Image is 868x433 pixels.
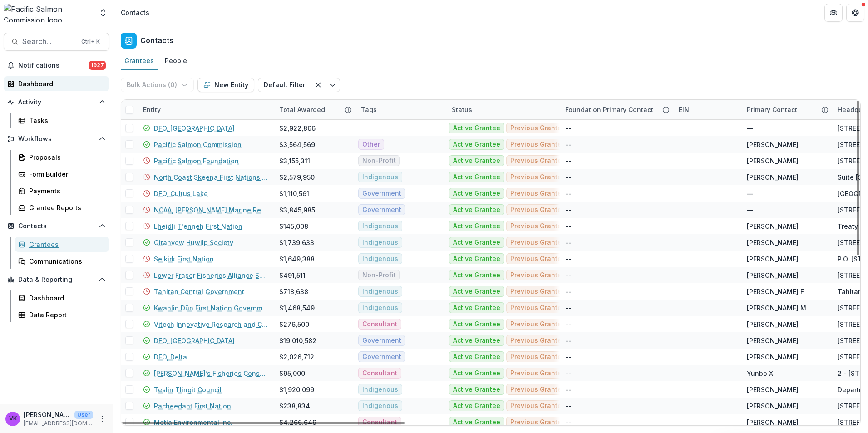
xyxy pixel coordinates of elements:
[4,58,109,73] button: Notifications1927
[453,320,500,328] span: Active Grantee
[453,337,500,344] span: Active Grantee
[510,320,566,328] span: Previous Grantee
[747,336,799,345] div: [PERSON_NAME]
[138,100,274,119] div: Entity
[565,189,572,198] div: --
[565,156,572,166] div: --
[510,239,566,246] span: Previous Grantee
[362,320,397,328] span: Consultant
[453,222,500,230] span: Active Grantee
[15,113,109,128] a: Tasks
[565,287,572,296] div: --
[673,100,741,119] div: EIN
[154,336,235,345] a: DFO, [GEOGRAPHIC_DATA]
[29,240,102,249] div: Grantees
[510,141,566,148] span: Previous Grantee
[362,173,398,181] span: Indigenous
[15,150,109,165] a: Proposals
[362,255,398,263] span: Indigenous
[274,105,330,114] div: Total Awarded
[121,78,194,92] button: Bulk Actions (0)
[446,105,478,114] div: Status
[18,135,95,143] span: Workflows
[565,172,572,182] div: --
[510,222,566,230] span: Previous Grantee
[258,78,311,92] button: Default Filter
[29,116,102,125] div: Tasks
[453,255,500,263] span: Active Grantee
[510,255,566,263] span: Previous Grantee
[4,219,109,233] button: Open Contacts
[565,271,572,280] div: --
[15,200,109,215] a: Grantee Reports
[747,401,799,411] div: [PERSON_NAME]
[154,238,233,247] a: Gitanyow Huwilp Society
[747,320,799,329] div: [PERSON_NAME]
[453,206,500,214] span: Active Grantee
[9,416,17,422] div: Victor Keong
[453,418,500,426] span: Active Grantee
[510,386,566,394] span: Previous Grantee
[154,385,222,394] a: Teslin Tlingit Council
[355,100,446,119] div: Tags
[18,79,102,89] div: Dashboard
[362,288,398,295] span: Indigenous
[747,156,799,166] div: [PERSON_NAME]
[97,4,109,22] button: Open entity switcher
[510,304,566,312] span: Previous Grantee
[140,36,173,45] h2: Contacts
[565,238,572,247] div: --
[138,105,166,114] div: Entity
[362,386,398,394] span: Indigenous
[747,221,799,231] div: [PERSON_NAME]
[121,54,158,67] div: Grantees
[279,221,308,231] div: $145,008
[154,172,268,182] a: North Coast Skeena First Nations Stewardship Society
[510,271,566,279] span: Previous Grantee
[741,100,832,119] div: Primary Contact
[362,157,396,165] span: Non-Profit
[510,190,566,197] span: Previous Grantee
[453,173,500,181] span: Active Grantee
[510,337,566,344] span: Previous Grantee
[362,369,397,377] span: Consultant
[279,172,315,182] div: $2,579,950
[15,237,109,252] a: Grantees
[510,353,566,361] span: Previous Grantee
[747,287,804,296] div: [PERSON_NAME] F
[154,287,244,296] a: Tahltan Central Government
[279,369,305,378] div: $95,000
[154,320,268,329] a: Vitech Innovative Research and Consulting
[673,105,695,114] div: EIN
[565,352,572,362] div: --
[4,76,109,91] a: Dashboard
[565,303,572,313] div: --
[510,369,566,377] span: Previous Grantee
[510,157,566,165] span: Previous Grantee
[747,385,799,394] div: [PERSON_NAME]
[355,105,382,114] div: Tags
[279,271,306,280] div: $491,511
[279,352,314,362] div: $2,026,712
[29,203,102,212] div: Grantee Reports
[565,123,572,133] div: --
[279,238,314,247] div: $1,739,633
[274,100,355,119] div: Total Awarded
[747,369,773,378] div: Yunbo X
[560,100,673,119] div: Foundation Primary Contact
[325,78,340,92] button: Toggle menu
[510,402,566,410] span: Previous Grantee
[453,353,500,361] span: Active Grantee
[279,189,309,198] div: $1,110,561
[279,418,316,427] div: $4,266,649
[362,239,398,246] span: Indigenous
[161,54,191,67] div: People
[117,6,153,19] nav: breadcrumb
[362,206,401,214] span: Government
[279,401,310,411] div: $238,834
[279,140,315,149] div: $3,564,569
[453,288,500,295] span: Active Grantee
[362,402,398,410] span: Indigenous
